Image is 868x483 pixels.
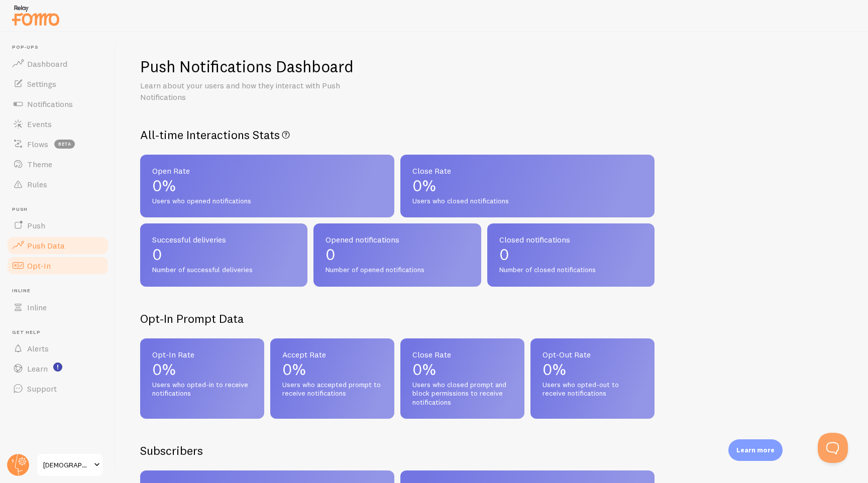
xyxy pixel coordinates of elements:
[27,220,45,230] span: Push
[152,361,252,378] p: 0%
[6,379,110,399] a: Support
[412,178,642,194] p: 0%
[140,56,354,77] h1: Push Notifications Dashboard
[27,364,48,374] span: Learn
[325,266,469,275] span: Number of opened notifications
[152,167,382,175] span: Open Rate
[412,197,642,206] span: Users who closed notifications
[542,361,642,378] p: 0%
[27,159,52,169] span: Theme
[412,361,512,378] p: 0%
[542,381,642,398] span: Users who opted-out to receive notifications
[6,235,110,256] a: Push Data
[36,453,104,477] a: [DEMOGRAPHIC_DATA]
[728,439,783,461] div: Learn more
[499,247,642,263] p: 0
[140,311,655,326] h2: Opt-In Prompt Data
[43,459,91,471] span: [DEMOGRAPHIC_DATA]
[6,154,110,174] a: Theme
[499,235,642,244] span: Closed notifications
[27,119,52,129] span: Events
[27,99,73,109] span: Notifications
[152,381,252,398] span: Users who opted-in to receive notifications
[140,443,203,458] h2: Subscribers
[499,266,642,275] span: Number of closed notifications
[140,127,655,143] h2: All-time Interactions Stats
[412,167,642,175] span: Close Rate
[152,247,295,263] p: 0
[6,256,110,276] a: Opt-In
[412,350,512,358] span: Close Rate
[152,266,295,275] span: Number of successful deliveries
[6,134,110,154] a: Flows beta
[12,206,110,213] span: Push
[152,178,382,194] p: 0%
[152,197,382,206] span: Users who opened notifications
[27,261,51,271] span: Opt-In
[27,343,49,353] span: Alerts
[152,235,295,244] span: Successful deliveries
[27,179,47,189] span: Rules
[12,288,110,294] span: Inline
[818,433,848,463] iframe: Help Scout Beacon - Open
[325,235,469,244] span: Opened notifications
[12,44,110,51] span: Pop-ups
[6,74,110,94] a: Settings
[12,329,110,336] span: Get Help
[736,445,775,455] p: Learn more
[27,139,48,149] span: Flows
[54,140,75,149] span: beta
[27,79,56,89] span: Settings
[6,174,110,194] a: Rules
[6,297,110,317] a: Inline
[412,381,512,407] span: Users who closed prompt and block permissions to receive notifications
[27,59,67,69] span: Dashboard
[152,350,252,358] span: Opt-In Rate
[6,215,110,235] a: Push
[6,114,110,134] a: Events
[6,94,110,114] a: Notifications
[6,358,110,379] a: Learn
[6,54,110,74] a: Dashboard
[282,350,382,358] span: Accept Rate
[53,363,62,372] svg: <p>Watch New Feature Tutorials!</p>
[27,240,65,251] span: Push Data
[282,381,382,398] span: Users who accepted prompt to receive notifications
[140,80,381,103] p: Learn about your users and how they interact with Push Notifications
[11,3,61,28] img: fomo-relay-logo-orange.svg
[325,247,469,263] p: 0
[282,361,382,378] p: 0%
[542,350,642,358] span: Opt-Out Rate
[27,302,47,312] span: Inline
[6,338,110,358] a: Alerts
[27,384,57,394] span: Support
